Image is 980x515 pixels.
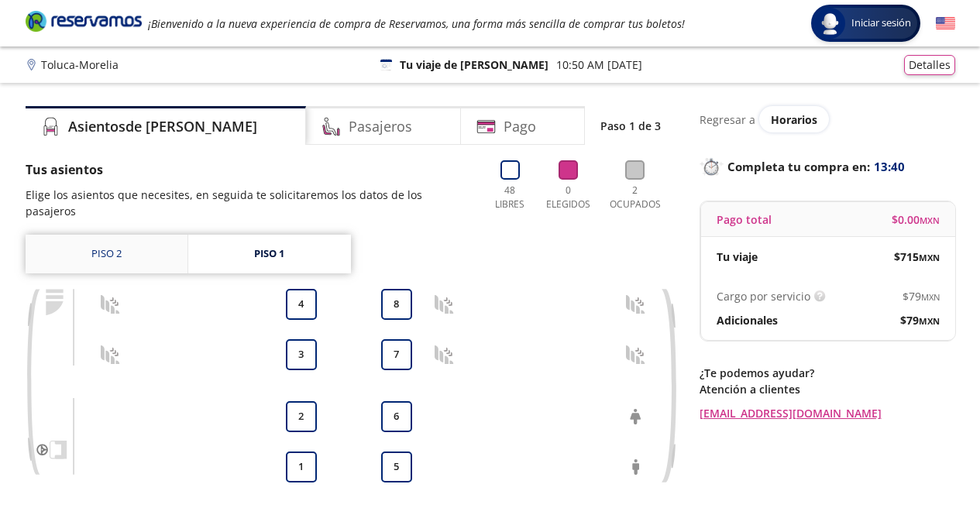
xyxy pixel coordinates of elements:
button: 4 [286,289,317,320]
span: $ 715 [894,249,940,265]
p: 0 Elegidos [542,184,594,211]
p: Tus asientos [26,160,473,179]
button: 6 [381,401,412,432]
em: ¡Bienvenido a la nueva experiencia de compra de Reservamos, una forma más sencilla de comprar tus... [148,16,685,31]
p: Atención a clientes [700,381,955,397]
button: 2 [286,401,317,432]
a: Piso 1 [188,235,351,273]
p: 10:50 AM [DATE] [556,57,642,73]
p: Toluca - Morelia [41,57,119,73]
button: 5 [381,451,412,482]
div: Regresar a ver horarios [700,106,955,132]
button: 7 [381,339,412,370]
button: 8 [381,289,412,320]
span: $ 79 [903,288,940,304]
p: Pago total [717,211,772,228]
div: Piso 1 [254,246,284,262]
button: 3 [286,339,317,370]
small: MXN [921,291,940,303]
p: Adicionales [717,312,778,328]
small: MXN [920,215,940,226]
p: Regresar a [700,112,755,128]
span: 13:40 [874,158,905,176]
a: [EMAIL_ADDRESS][DOMAIN_NAME] [700,405,955,421]
p: Tu viaje [717,249,758,265]
i: Brand Logo [26,9,142,33]
p: Completa tu compra en : [700,156,955,177]
p: Elige los asientos que necesites, en seguida te solicitaremos los datos de los pasajeros [26,187,473,219]
h4: Pasajeros [349,116,412,137]
p: 48 Libres [489,184,531,211]
h4: Pago [504,116,536,137]
span: Horarios [771,112,817,127]
span: $ 0.00 [892,211,940,228]
h4: Asientos de [PERSON_NAME] [68,116,257,137]
button: English [936,14,955,33]
small: MXN [919,315,940,327]
span: $ 79 [900,312,940,328]
p: Tu viaje de [PERSON_NAME] [400,57,548,73]
a: Brand Logo [26,9,142,37]
small: MXN [919,252,940,263]
p: Paso 1 de 3 [600,118,661,134]
p: Cargo por servicio [717,288,810,304]
p: 2 Ocupados [606,184,665,211]
a: Piso 2 [26,235,187,273]
button: 1 [286,451,317,482]
button: Detalles [904,55,955,75]
span: Iniciar sesión [845,15,917,31]
p: ¿Te podemos ayudar? [700,365,955,381]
